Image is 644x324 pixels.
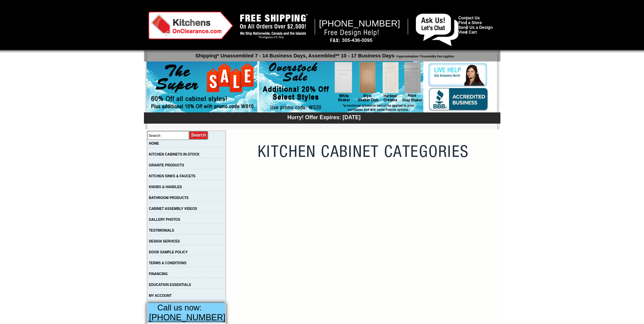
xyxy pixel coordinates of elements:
a: DESIGN SERVICES [149,239,180,243]
a: FINANCING [149,272,168,276]
a: MY ACCOUNT [149,294,172,298]
a: CABINET ASSEMBLY VIDEOS [149,207,197,211]
a: GRANITE PRODUCTS [149,163,184,167]
span: Call us now: [158,303,202,312]
span: [PHONE_NUMBER] [149,312,225,322]
a: Find a Store [458,20,482,25]
a: KITCHEN CABINETS IN-STOCK [149,152,200,156]
a: KITCHEN SINKS & FAUCETS [149,174,196,178]
img: Kitchens on Clearance Logo [148,12,233,39]
a: HOME [149,142,159,145]
a: GALLERY PHOTOS [149,218,180,221]
a: EDUCATION ESSENTIALS [149,283,191,287]
a: Contact Us [458,16,480,20]
div: Hurry! Offer Expires: [DATE] [147,113,500,121]
a: DOOR SAMPLE POLICY [149,250,188,254]
p: Shipping* Unassembled 7 - 14 Business Days, Assembled** 10 - 17 Business Days [147,50,500,58]
a: TESTIMONIALS [149,229,174,232]
span: [PHONE_NUMBER] [319,18,400,29]
a: KNOBS & HANDLES [149,185,182,189]
span: *Approximation **Assembly Fee Applies [394,53,454,58]
a: Send Us a Design [458,25,493,30]
a: BATHROOM PRODUCTS [149,196,189,200]
a: TERMS & CONDITIONS [149,261,187,265]
a: View Cart [458,30,477,35]
input: Submit [189,131,208,140]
